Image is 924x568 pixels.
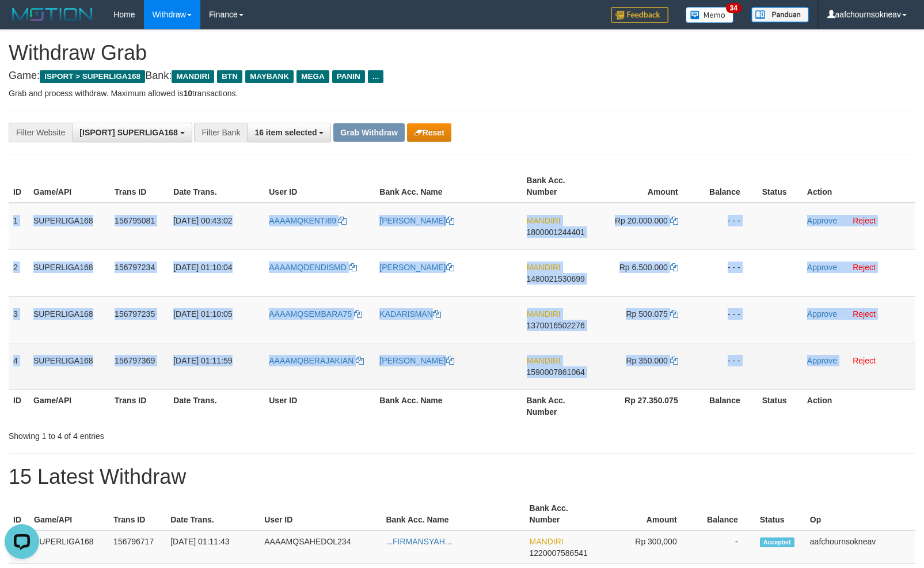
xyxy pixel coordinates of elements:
[695,249,758,296] td: - - -
[109,531,166,564] td: 156796717
[264,170,375,203] th: User ID
[611,7,668,23] img: Feedback.jpg
[375,389,522,422] th: Bank Acc. Name
[269,309,362,319] a: AAAAMQSEMBARA75
[9,296,29,343] td: 3
[9,6,96,23] img: MOTION_logo.png
[695,296,758,343] td: - - -
[115,216,155,225] span: 156795081
[525,498,603,531] th: Bank Acc. Number
[755,498,805,531] th: Status
[379,309,441,319] a: KADARISMAN
[694,498,755,531] th: Balance
[194,123,247,142] div: Filter Bank
[110,389,169,422] th: Trans ID
[9,88,915,99] p: Grab and process withdraw. Maximum allowed is transactions.
[79,128,177,137] span: [ISPORT] SUPERLIGA168
[527,309,561,319] span: MANDIRI
[260,531,381,564] td: AAAAMQSAHEDOL234
[9,426,377,442] div: Showing 1 to 4 of 4 entries
[379,216,454,225] a: [PERSON_NAME]
[169,170,264,203] th: Date Trans.
[173,356,232,365] span: [DATE] 01:11:59
[751,7,809,22] img: panduan.png
[527,228,585,237] span: Copy 1800001244401 to clipboard
[172,70,214,83] span: MANDIRI
[9,498,29,531] th: ID
[269,216,336,225] span: AAAAMQKENTI69
[758,170,803,203] th: Status
[807,216,837,225] a: Approve
[173,263,232,272] span: [DATE] 01:10:04
[807,263,837,272] a: Approve
[803,170,915,203] th: Action
[379,263,454,272] a: [PERSON_NAME]
[166,498,260,531] th: Date Trans.
[522,170,602,203] th: Bank Acc. Number
[254,128,317,137] span: 16 item selected
[805,498,915,531] th: Op
[332,70,365,83] span: PANIN
[803,389,915,422] th: Action
[247,123,331,142] button: 16 item selected
[686,7,734,23] img: Button%20Memo.svg
[853,309,876,319] a: Reject
[530,537,564,546] span: MANDIRI
[9,170,29,203] th: ID
[522,389,602,422] th: Bank Acc. Number
[29,531,109,564] td: SUPERLIGA168
[670,309,678,319] a: Copy 500075 to clipboard
[72,123,192,142] button: [ISPORT] SUPERLIGA168
[695,170,758,203] th: Balance
[173,216,232,225] span: [DATE] 00:43:02
[619,263,668,272] span: Rp 6.500.000
[807,356,837,365] a: Approve
[269,356,364,365] a: AAAAMQBERAJAKIAN
[805,531,915,564] td: aafchournsokneav
[694,531,755,564] td: -
[760,537,794,547] span: Accepted
[29,249,110,296] td: SUPERLIGA168
[530,548,588,558] span: Copy 1220007586541 to clipboard
[269,216,347,225] a: AAAAMQKENTI69
[379,356,454,365] a: [PERSON_NAME]
[527,274,585,283] span: Copy 1480021530699 to clipboard
[695,343,758,389] td: - - -
[269,263,356,272] a: AAAAMQDENDISMD
[9,465,915,489] h1: 15 Latest Withdraw
[527,216,561,225] span: MANDIRI
[9,203,29,250] td: 1
[615,216,668,225] span: Rp 20.000.000
[296,70,329,83] span: MEGA
[29,203,110,250] td: SUPERLIGA168
[109,498,166,531] th: Trans ID
[29,389,110,422] th: Game/API
[602,170,695,203] th: Amount
[603,531,694,564] td: Rp 300,000
[670,216,678,225] a: Copy 20000000 to clipboard
[670,356,678,365] a: Copy 350000 to clipboard
[5,5,39,39] button: Open LiveChat chat widget
[245,70,294,83] span: MAYBANK
[386,537,451,546] a: ...FIRMANSYAH...
[9,70,915,82] h4: Game: Bank:
[368,70,383,83] span: ...
[603,498,694,531] th: Amount
[29,498,109,531] th: Game/API
[626,309,667,319] span: Rp 500.075
[115,356,155,365] span: 156797369
[853,263,876,272] a: Reject
[169,389,264,422] th: Date Trans.
[602,389,695,422] th: Rp 27.350.075
[9,41,915,65] h1: Withdraw Grab
[527,263,561,272] span: MANDIRI
[407,123,451,142] button: Reset
[110,170,169,203] th: Trans ID
[29,343,110,389] td: SUPERLIGA168
[9,123,72,142] div: Filter Website
[695,203,758,250] td: - - -
[269,309,352,319] span: AAAAMQSEMBARA75
[726,3,742,13] span: 34
[527,356,561,365] span: MANDIRI
[9,389,29,422] th: ID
